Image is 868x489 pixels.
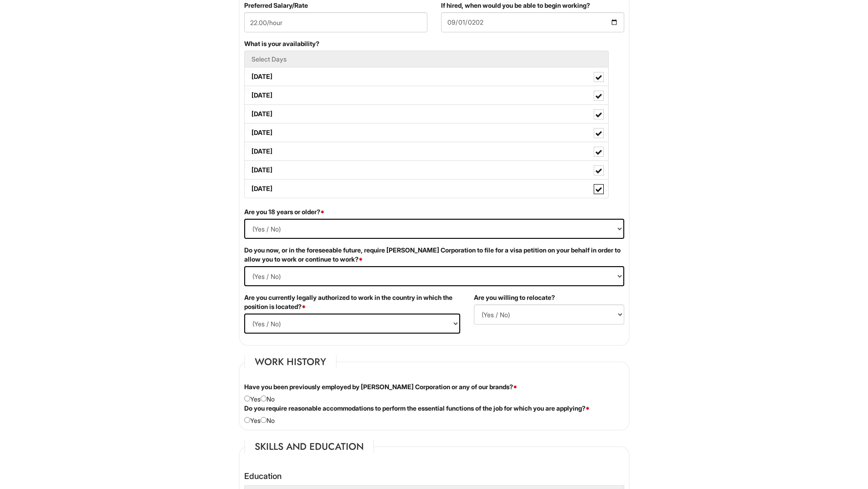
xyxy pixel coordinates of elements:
[244,266,624,286] select: (Yes / No)
[245,86,608,104] label: [DATE]
[244,1,308,10] label: Preferred Salary/Rate
[237,382,631,404] div: Yes No
[245,180,608,198] label: [DATE]
[244,293,460,311] label: Are you currently legally authorized to work in the country in which the position is located?
[245,105,608,123] label: [DATE]
[244,404,590,413] label: Do you require reasonable accommodations to perform the essential functions of the job for which ...
[474,304,624,324] select: (Yes / No)
[474,293,555,302] label: Are you willing to relocate?
[244,440,374,453] legend: Skills and Education
[237,404,631,425] div: Yes No
[244,472,624,481] h4: Education
[244,39,319,48] label: What is your availability?
[441,1,590,10] label: If hired, when would you be able to begin working?
[244,219,624,239] select: (Yes / No)
[244,382,517,391] label: Have you been previously employed by [PERSON_NAME] Corporation or any of our brands?
[244,246,624,264] label: Do you now, or in the foreseeable future, require [PERSON_NAME] Corporation to file for a visa pe...
[244,207,324,216] label: Are you 18 years or older?
[245,67,608,86] label: [DATE]
[245,142,608,160] label: [DATE]
[244,12,427,32] input: Preferred Salary/Rate
[252,56,601,62] h5: Select Days
[244,314,460,334] select: (Yes / No)
[245,161,608,179] label: [DATE]
[244,355,337,369] legend: Work History
[245,124,608,142] label: [DATE]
